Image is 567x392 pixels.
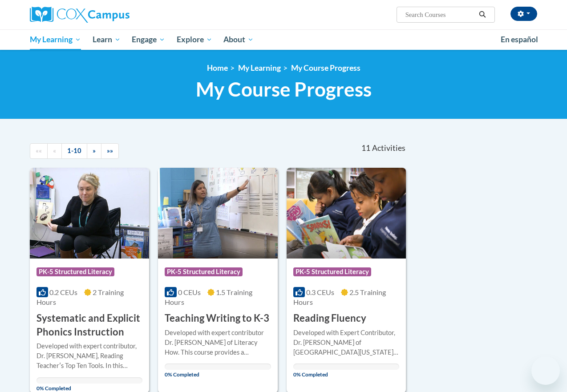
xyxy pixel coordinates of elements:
[495,30,544,49] a: En español
[501,35,538,44] span: En español
[49,288,77,296] span: 0.2 CEUs
[165,328,271,357] div: Developed with expert contributor Dr. [PERSON_NAME] of Literacy How. This course provides a resea...
[223,34,254,45] span: About
[101,143,119,159] a: End
[196,77,372,101] span: My Course Progress
[87,29,126,50] a: Learn
[218,29,260,50] a: About
[47,143,62,159] a: Previous
[30,168,149,259] img: Course Logo
[287,168,406,259] img: Course Logo
[87,143,101,159] a: Next
[165,288,252,306] span: 1.5 Training Hours
[531,356,560,385] iframe: Button to launch messaging window
[238,63,281,73] a: My Learning
[293,288,386,306] span: 2.5 Training Hours
[93,147,96,154] span: »
[36,147,42,154] span: ««
[126,29,171,50] a: Engage
[293,311,366,325] h3: Reading Fluency
[291,63,360,73] a: My Course Progress
[207,63,228,73] a: Home
[293,328,399,357] div: Developed with Expert Contributor, Dr. [PERSON_NAME] of [GEOGRAPHIC_DATA][US_STATE], [GEOGRAPHIC_...
[61,143,87,159] a: 1-10
[293,267,371,276] span: PK-5 Structured Literacy
[177,34,212,45] span: Explore
[132,34,165,45] span: Engage
[36,288,124,306] span: 2 Training Hours
[158,168,277,259] img: Course Logo
[23,29,544,50] div: Main menu
[405,9,476,20] input: Search Courses
[372,143,405,153] span: Activities
[53,147,56,154] span: «
[36,341,142,371] div: Developed with expert contributor, Dr. [PERSON_NAME], Reading Teacherʹs Top Ten Tools. In this co...
[165,311,269,325] h3: Teaching Writing to K-3
[36,267,114,276] span: PK-5 Structured Literacy
[24,29,87,50] a: My Learning
[30,34,81,45] span: My Learning
[93,34,121,45] span: Learn
[107,147,113,154] span: »»
[30,143,48,159] a: Begining
[165,267,243,276] span: PK-5 Structured Literacy
[30,7,190,23] a: Cox Campus
[306,288,334,296] span: 0.3 CEUs
[171,29,218,50] a: Explore
[476,9,489,20] button: Search
[178,288,201,296] span: 0 CEUs
[361,143,370,153] span: 11
[30,7,130,23] img: Cox Campus
[36,311,142,339] h3: Systematic and Explicit Phonics Instruction
[510,7,537,21] button: Account Settings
